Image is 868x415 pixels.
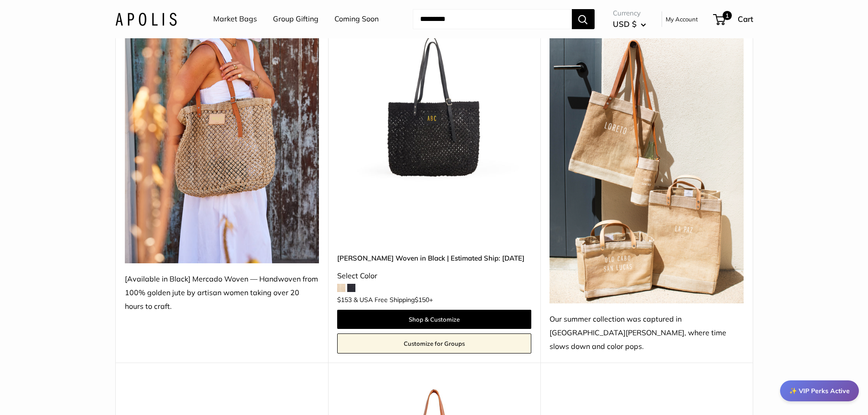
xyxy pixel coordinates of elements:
[337,333,531,354] a: Customize for Groups
[273,12,318,26] a: Group Gifting
[354,297,433,303] span: & USA Free Shipping +
[337,296,352,304] span: $153
[337,269,531,283] div: Select Color
[337,5,531,199] img: Mercado Woven in Black | Estimated Ship: Oct. 19th
[714,12,753,26] a: 1 Cart
[780,380,859,401] div: ✨ VIP Perks Active
[125,272,319,313] div: [Available in Black] Mercado Woven — Handwoven from 100% golden jute by artisan women taking over...
[213,12,257,26] a: Market Bags
[337,5,531,199] a: Mercado Woven in Black | Estimated Ship: Oct. 19thMercado Woven in Black | Estimated Ship: Oct. 19th
[613,7,646,20] span: Currency
[613,19,637,29] span: USD $
[334,12,379,26] a: Coming Soon
[613,17,646,31] button: USD $
[115,12,177,26] img: Apolis
[572,9,595,29] button: Search
[125,5,319,263] img: [Available in Black] Mercado Woven — Handwoven from 100% golden jute by artisan women taking over...
[413,9,572,29] input: Search...
[666,14,698,25] a: My Account
[722,11,731,20] span: 1
[337,310,531,329] a: Shop & Customize
[550,313,744,354] div: Our summer collection was captured in [GEOGRAPHIC_DATA][PERSON_NAME], where time slows down and c...
[738,14,753,24] span: Cart
[337,253,531,263] a: [PERSON_NAME] Woven in Black | Estimated Ship: [DATE]
[415,296,429,304] span: $150
[550,5,744,303] img: Our summer collection was captured in Todos Santos, where time slows down and color pops.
